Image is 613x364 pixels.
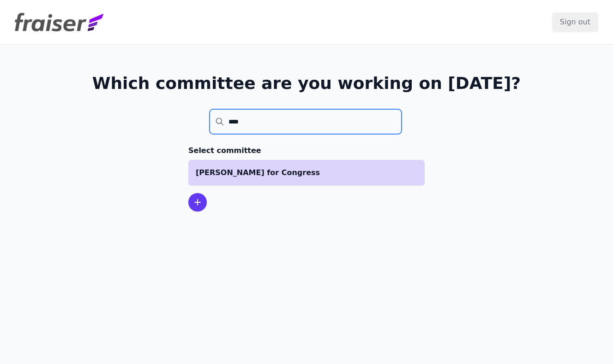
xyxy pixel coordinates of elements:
[188,160,425,186] a: [PERSON_NAME] for Congress
[188,145,425,156] h3: Select committee
[196,167,417,178] p: [PERSON_NAME] for Congress
[552,12,598,32] input: Sign out
[15,13,103,31] img: Fraiser Logo
[92,74,521,93] h1: Which committee are you working on [DATE]?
